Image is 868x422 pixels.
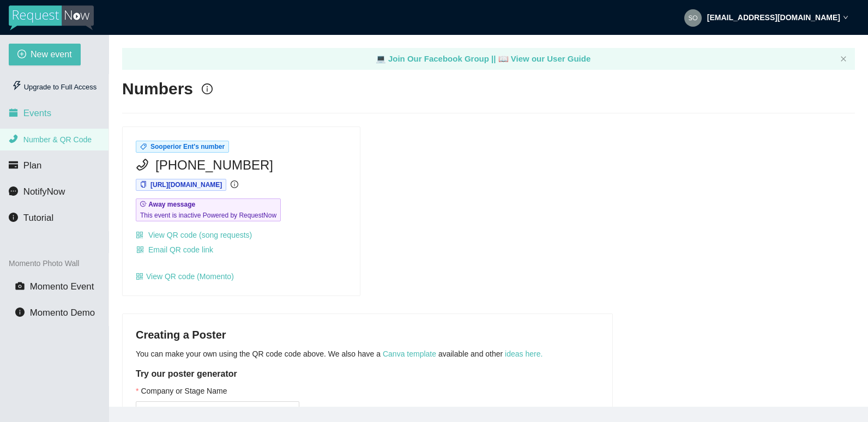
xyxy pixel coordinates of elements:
[23,108,51,118] span: Events
[23,186,65,197] span: NotifyNow
[140,143,147,150] span: tag
[30,281,94,292] span: Momento Event
[148,201,195,208] b: Away message
[136,401,299,419] input: Company or Stage Name
[684,9,702,27] img: 0abe622e72309a12827c7947e0cdebb5
[707,13,840,22] strong: [EMAIL_ADDRESS][DOMAIN_NAME]
[31,47,72,61] span: New event
[136,348,599,360] p: You can make your own using the QR code code above. We also have a available and other
[9,186,18,196] span: message
[840,56,847,63] button: close
[9,76,100,98] div: Upgrade to Full Access
[23,135,92,144] span: Number & QR Code
[12,81,22,91] span: thunderbolt
[231,180,238,188] span: info-circle
[376,54,386,63] span: laptop
[136,246,144,255] span: qrcode
[136,385,227,397] label: Company or Stage Name
[155,155,273,176] span: [PHONE_NUMBER]
[148,244,213,256] span: Email QR code link
[140,210,276,221] span: This event is inactive Powered by RequestNow
[17,50,26,60] span: plus-circle
[150,143,225,150] span: Sooperior Ent's number
[9,134,18,143] span: phone
[140,201,147,207] span: field-time
[15,308,25,317] span: info-circle
[505,349,542,358] a: ideas here.
[136,272,234,281] a: qrcodeView QR code (Momento)
[15,281,25,291] span: camera
[498,54,509,63] span: laptop
[498,54,591,63] a: laptop View our User Guide
[9,213,18,222] span: info-circle
[23,213,53,223] span: Tutorial
[383,349,436,358] a: Canva template
[843,15,848,20] span: down
[136,367,599,381] h5: Try our poster generator
[150,181,222,189] span: [URL][DOMAIN_NAME]
[136,158,149,171] span: phone
[136,273,143,280] span: qrcode
[9,160,18,170] span: credit-card
[202,83,213,94] span: info-circle
[136,327,599,342] h4: Creating a Poster
[136,231,143,239] span: qrcode
[122,78,193,100] h2: Numbers
[376,54,498,63] a: laptop Join Our Facebook Group ||
[9,5,94,31] img: RequestNow
[9,44,81,65] button: plus-circleNew event
[136,231,252,239] a: qrcode View QR code (song requests)
[140,181,147,188] span: copy
[136,241,214,258] button: qrcodeEmail QR code link
[23,160,42,171] span: Plan
[9,108,18,117] span: calendar
[30,308,95,318] span: Momento Demo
